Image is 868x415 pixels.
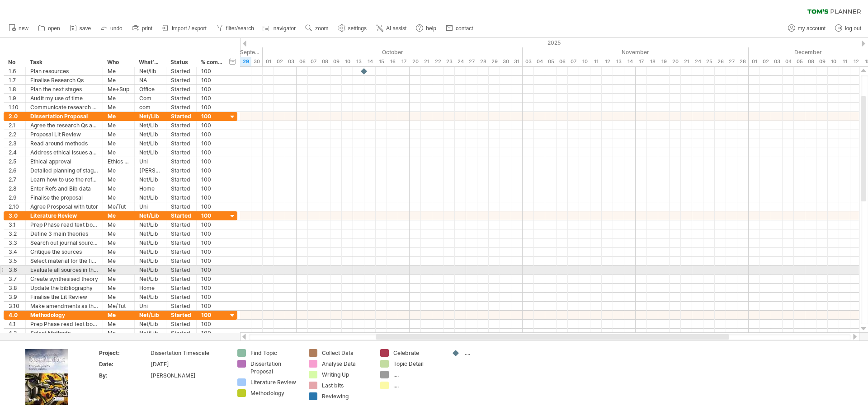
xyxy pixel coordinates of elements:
[25,349,68,405] img: ae64b563-e3e0-416d-90a8-e32b171956a1.jpg
[139,311,161,319] div: Net/Lib
[139,320,161,328] div: Net/Lib
[393,360,443,368] div: Topic Detail
[139,275,161,283] div: Net/Lib
[30,175,98,184] div: Learn how to use the referencing in Word
[443,57,455,66] div: Thursday, 23 October 2025
[9,157,21,166] div: 2.5
[130,23,155,34] a: print
[443,23,476,34] a: contact
[9,275,21,283] div: 3.7
[108,320,130,328] div: Me
[139,202,161,211] div: Uni
[108,211,130,220] div: Me
[274,25,296,32] span: navigator
[171,76,192,84] div: Started
[201,76,223,84] div: 100
[108,85,130,93] div: Me+Sup
[171,112,192,121] div: Started
[139,302,161,310] div: Uni
[171,193,192,202] div: Started
[139,247,161,256] div: Net/Lib
[201,311,223,319] div: 100
[30,247,98,256] div: Critique the sources
[201,329,223,337] div: 100
[30,220,98,229] div: Prep Phase read text books
[760,57,771,66] div: Tuesday, 2 December 2025
[108,229,130,238] div: Me
[171,85,192,93] div: Started
[108,184,130,193] div: Me
[201,256,223,265] div: 100
[139,184,161,193] div: Home
[139,256,161,265] div: Net/Lib
[171,148,192,157] div: Started
[393,349,443,357] div: Celebrate
[151,372,226,379] div: [PERSON_NAME]
[30,58,98,67] div: Task
[201,184,223,193] div: 100
[9,112,21,121] div: 2.0
[364,57,376,66] div: Tuesday, 14 October 2025
[322,371,371,378] div: Writing Up
[9,320,21,328] div: 4.1
[348,25,367,32] span: settings
[263,47,523,57] div: October 2025
[171,202,192,211] div: Started
[590,57,602,66] div: Tuesday, 11 November 2025
[201,85,223,93] div: 100
[828,57,839,66] div: Wednesday, 10 December 2025
[398,57,410,66] div: Friday, 17 October 2025
[9,130,21,139] div: 2.2
[30,320,98,328] div: Prep Phase read text books
[171,329,192,337] div: Started
[393,371,443,378] div: ....
[201,275,223,283] div: 100
[30,329,98,337] div: Select Methods
[142,25,152,32] span: print
[303,23,331,34] a: zoom
[201,130,223,139] div: 100
[737,57,749,66] div: Friday, 28 November 2025
[201,284,223,292] div: 100
[139,76,161,84] div: NA
[139,112,161,121] div: Net/Lib
[456,25,473,32] span: contact
[715,57,726,66] div: Wednesday, 26 November 2025
[107,58,129,67] div: Who
[139,193,161,202] div: Net/Lib
[171,266,192,274] div: Started
[171,157,192,166] div: Started
[786,23,828,34] a: my account
[342,57,353,66] div: Friday, 10 October 2025
[421,57,432,66] div: Tuesday, 21 October 2025
[374,23,409,34] a: AI assist
[171,175,192,184] div: Started
[108,157,130,166] div: Ethics Comm
[98,23,125,34] a: undo
[171,247,192,256] div: Started
[545,57,557,66] div: Wednesday, 5 November 2025
[30,238,98,247] div: Search out journal sources
[477,57,489,66] div: Tuesday, 28 October 2025
[108,329,130,337] div: Me
[30,166,98,175] div: Detailed planning of stages
[410,57,421,66] div: Monday, 20 October 2025
[201,202,223,211] div: 100
[240,57,251,66] div: Monday, 29 September 2025
[9,220,21,229] div: 3.1
[139,103,161,112] div: com
[139,175,161,184] div: Net/Lib
[9,238,21,247] div: 3.3
[426,25,436,32] span: help
[139,157,161,166] div: Uni
[9,76,21,84] div: 1.7
[500,57,511,66] div: Thursday, 30 October 2025
[108,302,130,310] div: Me/Tut
[108,293,130,301] div: Me
[201,157,223,166] div: 100
[99,349,149,357] div: Project:
[172,25,207,32] span: import / export
[30,184,98,193] div: Enter Refs and Bib data
[9,193,21,202] div: 2.9
[201,121,223,130] div: 100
